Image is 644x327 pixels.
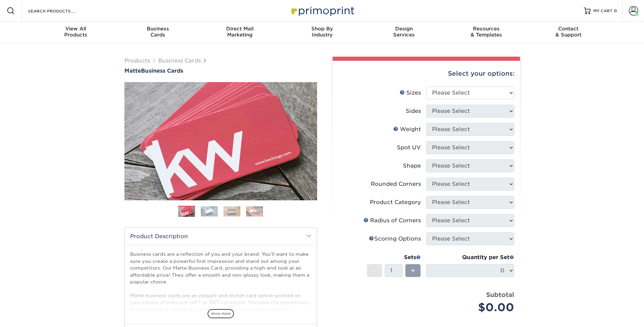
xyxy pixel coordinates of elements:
img: Business Cards 02 [201,206,218,217]
div: Scoring Options [369,235,421,243]
a: BusinessCards [117,22,199,43]
div: Sides [406,107,421,115]
div: Radius of Corners [363,217,421,225]
span: Design [363,26,445,32]
div: Shape [403,162,421,170]
a: Products [124,57,150,64]
input: SEARCH PRODUCTS..... [27,7,93,15]
div: Spot UV [397,144,421,152]
img: Primoprint [288,3,356,18]
a: View AllProducts [35,22,117,43]
h2: Product Description [125,228,317,245]
a: Resources& Templates [445,22,527,43]
span: Contact [527,26,610,32]
a: Direct MailMarketing [199,22,281,43]
div: Cards [117,26,199,38]
div: $0.00 [431,299,514,316]
div: Select your options: [338,61,515,86]
span: Shop By [281,26,363,32]
img: Business Cards 01 [178,203,195,220]
a: Business Cards [158,57,201,64]
span: + [411,266,415,276]
a: Shop ByIndustry [281,22,363,43]
span: show more [208,309,234,318]
div: Services [363,26,445,38]
img: Business Cards 03 [223,206,240,217]
strong: Subtotal [486,291,514,298]
span: MY CART [593,8,613,14]
img: Business Cards 04 [246,206,263,217]
span: Direct Mail [199,26,281,32]
span: View All [35,26,117,32]
span: Business [117,26,199,32]
span: - [373,266,376,276]
a: MatteBusiness Cards [124,68,317,74]
div: Product Category [370,198,421,206]
div: Weight [393,125,421,133]
h1: Business Cards [124,68,317,74]
div: Products [35,26,117,38]
div: Marketing [199,26,281,38]
span: 0 [614,8,617,13]
div: Sets [367,253,421,261]
span: Matte [124,68,141,74]
div: Rounded Corners [371,180,421,188]
div: Industry [281,26,363,38]
div: & Templates [445,26,527,38]
img: Matte 01 [124,45,317,237]
div: Sizes [400,89,421,97]
span: Resources [445,26,527,32]
a: Contact& Support [527,22,610,43]
a: DesignServices [363,22,445,43]
div: & Support [527,26,610,38]
div: Quantity per Set [426,253,514,261]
